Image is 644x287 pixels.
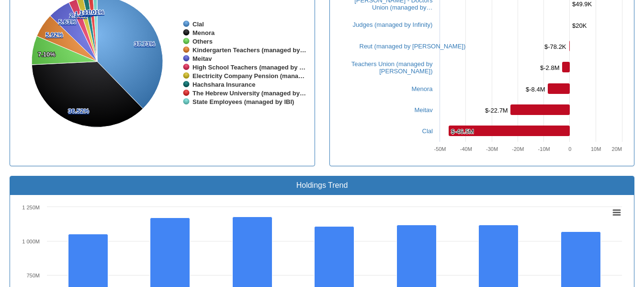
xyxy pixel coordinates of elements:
tspan: 1.32% [79,9,97,16]
text: -30M [486,146,498,152]
tspan: Clal [192,21,204,28]
tspan: $49.9K [572,0,592,8]
text: 750M [26,273,40,278]
a: Clal [422,127,433,135]
tspan: High School Teachers (managed by … [192,64,305,71]
tspan: 37.73% [134,40,156,47]
tspan: 1 250M [22,205,40,210]
tspan: Electricity Company Pension (mana… [192,72,305,80]
tspan: 36.52% [68,107,90,115]
a: Meitav [415,106,433,114]
text: 0 [568,146,571,152]
tspan: 1 000M [22,239,40,244]
tspan: 1.01% [87,9,104,16]
tspan: 2.04% [69,12,87,19]
text: -20M [512,146,524,152]
tspan: Hachshara Insurance [192,81,256,88]
tspan: $-46.5M [451,128,474,135]
a: Judges (managed by Infinity) [353,21,433,28]
a: Teachers Union (managed by [PERSON_NAME]) [351,60,433,75]
tspan: $-78.2K [544,43,566,50]
text: -50M [434,146,446,152]
text: -10M [538,146,550,152]
tspan: 1.59% [75,10,92,17]
tspan: $-22.7M [485,107,508,114]
text: -40M [460,146,472,152]
text: 10M [591,146,601,152]
text: 20M [611,146,621,152]
tspan: 7.10% [38,51,56,58]
tspan: 1.14% [83,9,101,16]
tspan: Menora [192,29,215,36]
a: Reut (managed by [PERSON_NAME]) [360,43,466,50]
tspan: Kindergarten Teachers (managed by… [192,46,306,54]
tspan: Others [192,38,213,45]
tspan: 5.63% [58,18,76,25]
tspan: $-2.8M [540,64,559,71]
h3: Holdings Trend [17,181,627,190]
tspan: $-8.4M [526,86,545,93]
tspan: Meitav [192,55,212,62]
tspan: State Employees (managed by IBI) [192,98,294,105]
tspan: $20K [572,22,587,29]
a: Menora [412,85,433,92]
tspan: The Hebrew University (managed by… [192,90,306,97]
tspan: 5.92% [45,31,63,38]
